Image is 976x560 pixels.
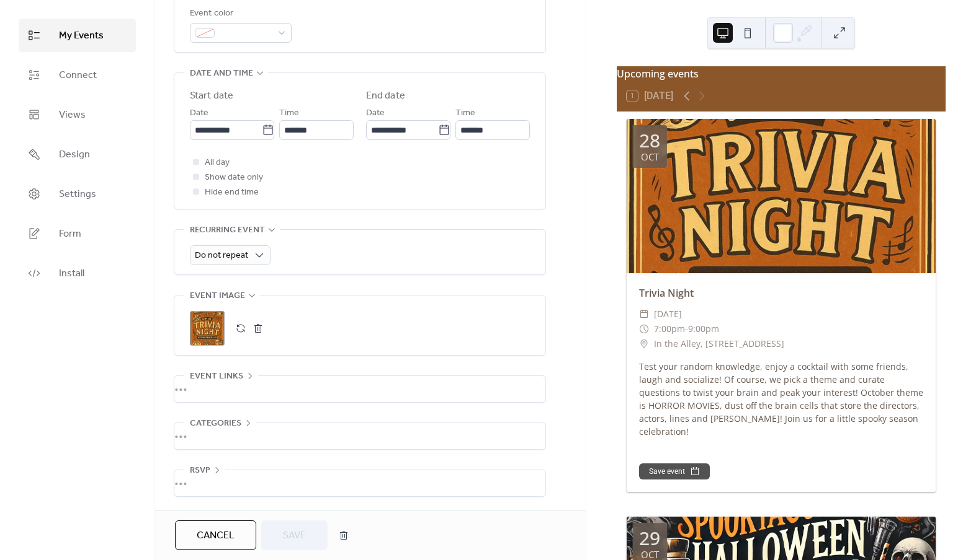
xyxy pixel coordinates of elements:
[455,106,475,121] span: Time
[639,336,649,351] div: ​
[205,185,259,200] span: Hide end time
[59,266,84,281] span: Install
[654,307,682,322] span: [DATE]
[19,217,136,250] a: Form
[366,89,405,103] div: End date
[654,336,784,351] span: In the Alley, [STREET_ADDRESS]
[59,187,96,202] span: Settings
[190,223,265,238] span: Recurring event
[639,529,660,548] div: 29
[19,256,136,290] a: Install
[639,463,710,479] button: Save event
[19,58,136,92] a: Connect
[639,307,649,322] div: ​
[205,155,230,170] span: All day
[685,322,688,336] span: -
[59,28,104,43] span: My Events
[190,89,233,103] div: Start date
[639,322,649,336] div: ​
[190,311,225,346] div: ;
[641,550,659,559] div: Oct
[627,360,936,438] div: Test your random knowledge, enjoy a cocktail with some friends, laugh and socialize! Of course, w...
[59,108,86,123] span: Views
[174,376,545,402] div: •••
[617,66,946,81] div: Upcoming events
[19,177,136,211] a: Settings
[641,152,659,162] div: Oct
[279,106,299,121] span: Time
[205,170,263,185] span: Show date only
[654,322,685,336] span: 7:00pm
[688,322,719,336] span: 9:00pm
[19,138,136,171] a: Design
[190,369,243,384] span: Event links
[197,528,235,543] span: Cancel
[175,520,256,550] button: Cancel
[190,6,289,21] div: Event color
[190,66,253,81] span: Date and time
[174,423,545,449] div: •••
[195,247,248,264] span: Do not repeat
[59,147,90,162] span: Design
[639,131,660,150] div: 28
[190,289,245,304] span: Event image
[59,227,81,242] span: Form
[19,98,136,131] a: Views
[627,286,936,300] div: Trivia Night
[190,416,241,431] span: Categories
[59,68,97,83] span: Connect
[174,470,545,496] div: •••
[190,106,208,121] span: Date
[19,19,136,52] a: My Events
[366,106,385,121] span: Date
[190,463,210,478] span: RSVP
